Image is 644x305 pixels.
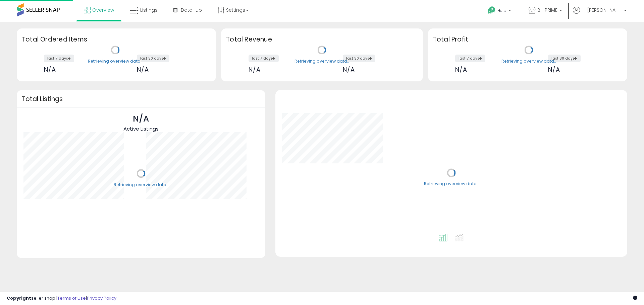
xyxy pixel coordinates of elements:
[497,8,506,13] span: Help
[573,7,627,22] a: Hi [PERSON_NAME]
[482,1,518,22] a: Help
[487,6,496,14] i: Get Help
[181,7,202,13] span: DataHub
[7,295,31,301] strong: Copyright
[114,182,168,188] div: Retrieving overview data..
[140,7,158,13] span: Listings
[87,295,116,301] a: Privacy Policy
[501,58,556,64] div: Retrieving overview data..
[424,181,479,187] div: Retrieving overview data..
[88,58,143,64] div: Retrieving overview data..
[582,7,622,13] span: Hi [PERSON_NAME]
[7,295,116,302] div: seller snap | |
[57,295,86,301] a: Terms of Use
[294,58,349,64] div: Retrieving overview data..
[92,7,114,13] span: Overview
[537,7,557,13] span: BH PRIME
